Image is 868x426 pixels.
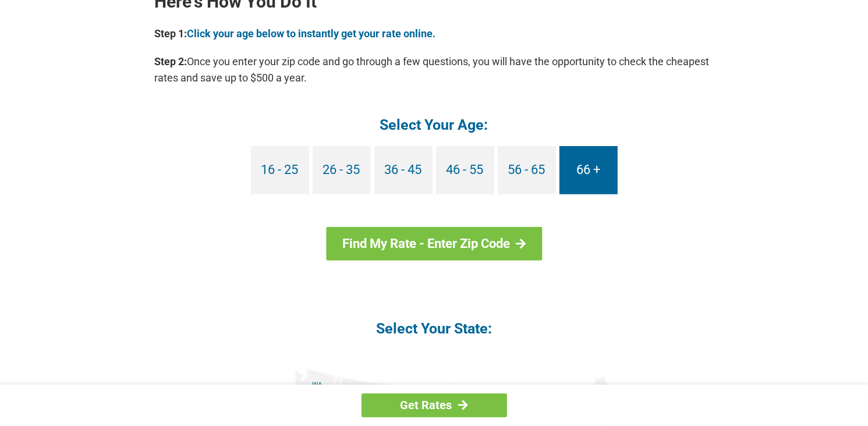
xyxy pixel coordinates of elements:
a: 16 - 25 [251,146,309,194]
a: 46 - 55 [436,146,494,194]
h4: Select Your State: [155,319,714,338]
b: Step 1: [155,27,187,40]
h4: Select Your Age: [155,115,714,134]
a: 56 - 65 [498,146,556,194]
b: Step 2: [155,55,187,68]
a: 36 - 45 [374,146,433,194]
a: Find My Rate - Enter Zip Code [326,227,542,261]
p: Once you enter your zip code and go through a few questions, you will have the opportunity to che... [155,54,714,86]
a: 26 - 35 [313,146,371,194]
a: Click your age below to instantly get your rate online. [187,27,436,40]
a: Get Rates [362,393,507,417]
a: 66 + [559,146,618,194]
